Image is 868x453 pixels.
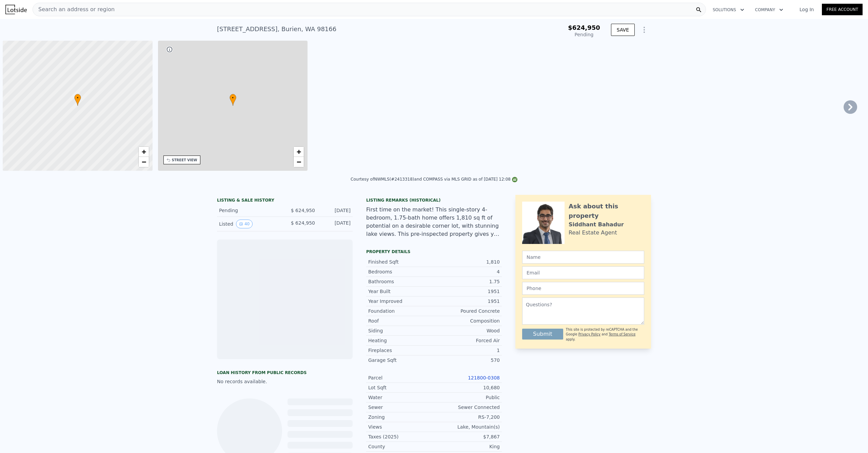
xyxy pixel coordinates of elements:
div: • [230,94,236,106]
button: View historical data [236,220,253,228]
div: [DATE] [320,207,351,214]
span: $ 624,950 [291,220,315,226]
div: Poured Concrete [434,308,500,314]
span: + [141,147,146,156]
div: Parcel [368,374,434,381]
div: 1 [434,347,500,354]
div: Finished Sqft [368,259,434,265]
div: Listing Remarks (Historical) [366,198,502,203]
div: Real Estate Agent [569,229,617,237]
div: First time on the market! This single-story 4-bedroom, 1.75-bath home offers 1,810 sq ft of poten... [366,206,502,238]
button: Company [750,4,789,16]
a: Free Account [822,4,863,15]
button: Submit [522,329,563,339]
div: Sewer Connected [434,404,500,411]
div: Views [368,424,434,430]
div: Bedrooms [368,268,434,275]
div: $7,867 [434,433,500,440]
div: Pending [219,207,279,214]
div: 4 [434,268,500,275]
div: Pending [568,31,600,38]
div: Property details [366,249,502,254]
div: Lot Sqft [368,384,434,391]
div: 1951 [434,298,500,305]
div: Fireplaces [368,347,434,354]
span: $ 624,950 [291,208,315,213]
span: • [230,95,236,101]
div: Foundation [368,308,434,314]
div: 1,810 [434,259,500,265]
input: Name [522,251,644,264]
div: 1.75 [434,278,500,285]
a: Log In [791,6,822,13]
div: Bathrooms [368,278,434,285]
span: − [297,158,301,166]
div: Ask about this property [569,202,644,221]
a: Privacy Policy [578,332,600,336]
div: No records available. [217,378,353,385]
a: Terms of Service [609,332,635,336]
div: Loan history from public records [217,370,353,375]
div: Siding [368,327,434,334]
div: [STREET_ADDRESS] , Burien , WA 98166 [217,24,336,34]
div: Water [368,394,434,401]
img: NWMLS Logo [512,177,517,182]
span: • [74,95,81,101]
div: LISTING & SALE HISTORY [217,198,353,204]
div: This site is protected by reCAPTCHA and the Google and apply. [566,327,644,342]
div: King [434,443,500,450]
span: − [141,158,146,166]
img: Lotside [5,5,27,14]
a: Zoom out [294,157,304,167]
a: 121800-0308 [468,375,500,380]
button: Solutions [707,4,750,16]
div: RS-7,200 [434,414,500,420]
input: Email [522,266,644,279]
div: Taxes (2025) [368,433,434,440]
div: Zoning [368,414,434,420]
div: County [368,443,434,450]
div: [DATE] [320,220,351,228]
span: $624,950 [568,24,600,31]
button: SAVE [611,24,635,36]
div: Forced Air [434,337,500,344]
button: Show Options [637,23,651,37]
span: Search an address or region [33,5,115,14]
div: Composition [434,317,500,324]
a: Zoom in [139,147,149,157]
div: 10,680 [434,384,500,391]
div: • [74,94,81,106]
input: Phone [522,282,644,295]
div: 570 [434,357,500,364]
div: Heating [368,337,434,344]
a: Zoom out [139,157,149,167]
div: STREET VIEW [172,158,197,163]
div: Sewer [368,404,434,411]
div: Courtesy of NWMLS (#2413318) and COMPASS via MLS GRID as of [DATE] 12:08 [351,177,517,182]
div: 1951 [434,288,500,295]
div: Garage Sqft [368,357,434,364]
div: Year Built [368,288,434,295]
a: Zoom in [294,147,304,157]
div: Lake, Mountain(s) [434,424,500,430]
div: Roof [368,317,434,324]
span: + [297,147,301,156]
div: Public [434,394,500,401]
div: Listed [219,220,279,228]
div: Siddhant Bahadur [569,221,624,229]
div: Year Improved [368,298,434,305]
div: Wood [434,327,500,334]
